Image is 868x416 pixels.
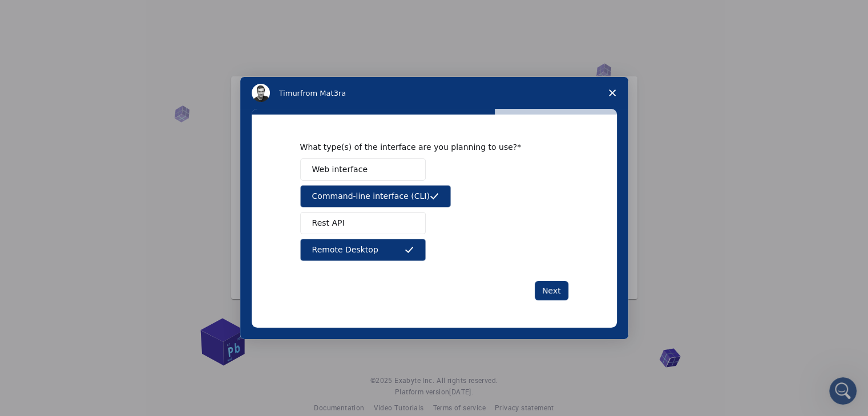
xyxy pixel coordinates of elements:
button: Rest API [300,212,426,234]
button: Web interface [300,158,426,181]
span: Web interface [312,164,368,176]
button: Remote Desktop [300,239,426,261]
span: Close survey [596,77,628,109]
button: Next [535,281,568,300]
span: Timur [279,89,300,97]
span: Remote Desktop [312,244,378,256]
div: What type(s) of the interface are you planning to use? [300,142,551,152]
span: Rest API [312,217,345,229]
span: from Mat3ra [300,89,346,97]
button: Command-line interface (CLI) [300,185,451,207]
span: Support [23,8,64,18]
img: Profile image for Timur [252,84,270,102]
span: Command-line interface (CLI) [312,190,430,202]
